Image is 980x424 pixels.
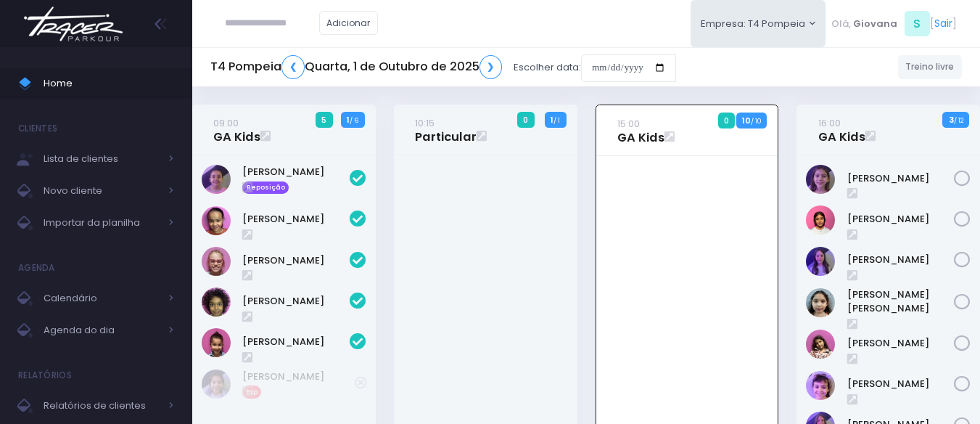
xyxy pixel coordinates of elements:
span: Novo cliente [44,182,160,200]
h4: Agenda [18,253,55,282]
h5: T4 Pompeia Quarta, 1 de Outubro de 2025 [210,55,502,79]
a: 10:15Particular [415,115,477,144]
div: [ ] [825,7,962,40]
a: Adicionar [319,11,379,35]
a: ❮ [281,55,305,79]
span: Agenda do dia [44,321,160,340]
small: / 6 [350,116,358,125]
img: Lia Widman [806,247,835,276]
a: [PERSON_NAME] [847,336,955,351]
a: 15:00GA Kids [617,116,664,145]
small: / 10 [751,117,761,126]
a: [PERSON_NAME] [847,212,955,227]
a: [PERSON_NAME] [242,370,355,384]
small: / 12 [954,116,963,125]
small: / 1 [553,116,560,125]
a: [PERSON_NAME] [847,171,955,186]
div: Escolher data: [210,51,676,84]
a: [PERSON_NAME] [PERSON_NAME] [847,288,955,316]
img: Beatriz Cogo [202,165,231,194]
span: Home [44,74,174,93]
strong: 3 [949,114,954,126]
img: Paola baldin Barreto Armentano [202,247,231,276]
a: [PERSON_NAME] [242,165,350,179]
img: Antonella Zappa Marques [806,165,835,194]
span: Olá, [831,17,851,31]
img: Luiza Braz [806,330,835,359]
strong: 10 [742,115,751,126]
a: 16:00GA Kids [818,115,865,144]
strong: 1 [347,114,350,126]
h4: Clientes [18,114,57,143]
a: 09:00GA Kids [213,115,260,144]
span: 5 [316,112,333,128]
img: Priscila Vanzolini [202,288,231,317]
img: Júlia Barbosa [202,206,231,235]
small: 15:00 [617,117,640,131]
small: 09:00 [213,116,239,130]
small: 16:00 [818,116,841,130]
span: S [905,11,930,36]
span: Giovana [853,17,897,31]
img: Nina Loureiro Andrusyszyn [806,371,835,400]
img: Marina Árju Aragão Abreu [202,370,231,399]
a: [PERSON_NAME] [242,294,350,309]
a: [PERSON_NAME] [847,377,955,391]
img: Luisa Yen Muller [806,288,835,317]
img: STELLA ARAUJO LAGUNA [202,328,231,357]
a: ❯ [479,55,503,79]
a: [PERSON_NAME] [242,335,350,349]
span: Reposição [242,182,289,195]
span: Importar da planilha [44,213,160,232]
small: 10:15 [415,116,435,130]
span: 0 [517,112,535,128]
h4: Relatórios [18,361,72,390]
span: Lista de clientes [44,150,160,168]
a: [PERSON_NAME] [242,212,350,227]
a: [PERSON_NAME] [242,253,350,268]
a: [PERSON_NAME] [847,253,955,267]
a: Treino livre [898,55,963,79]
span: 0 [718,113,736,129]
img: Clara Sigolo [806,205,835,235]
span: Relatórios de clientes [44,396,160,415]
span: Calendário [44,289,160,308]
a: Sair [934,16,952,31]
strong: 1 [551,114,553,126]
